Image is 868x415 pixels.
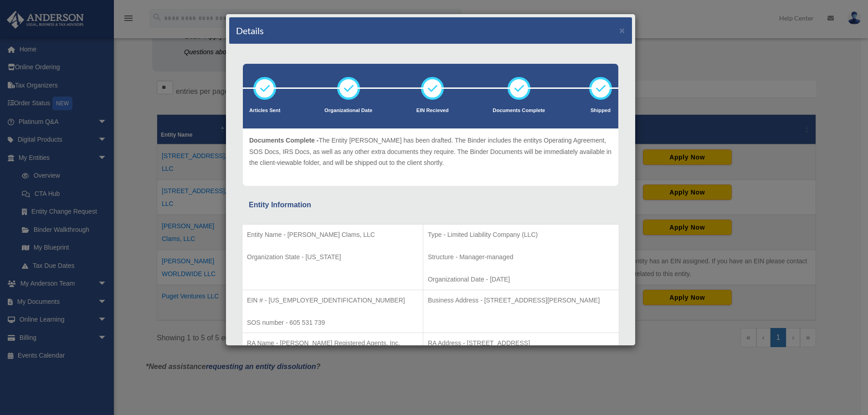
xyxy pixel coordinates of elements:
[247,229,418,241] p: Entity Name - [PERSON_NAME] Clams, LLC
[428,295,614,306] p: Business Address - [STREET_ADDRESS][PERSON_NAME]
[428,338,614,349] p: RA Address - [STREET_ADDRESS]
[247,251,418,263] p: Organization State - [US_STATE]
[324,106,372,115] p: Organizational Date
[416,106,449,115] p: EIN Recieved
[428,251,614,263] p: Structure - Manager-managed
[247,338,418,349] p: RA Name - [PERSON_NAME] Registered Agents, Inc.
[247,295,418,306] p: EIN # - [US_EMPLOYER_IDENTIFICATION_NUMBER]
[428,229,614,241] p: Type - Limited Liability Company (LLC)
[249,135,612,169] p: The Entity [PERSON_NAME] has been drafted. The Binder includes the entitys Operating Agreement, S...
[236,24,264,37] h4: Details
[247,317,418,328] p: SOS number - 605 531 739
[249,199,612,211] div: Entity Information
[589,106,612,115] p: Shipped
[428,274,614,285] p: Organizational Date - [DATE]
[249,137,318,144] span: Documents Complete -
[249,106,280,115] p: Articles Sent
[493,106,545,115] p: Documents Complete
[619,26,625,35] button: ×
